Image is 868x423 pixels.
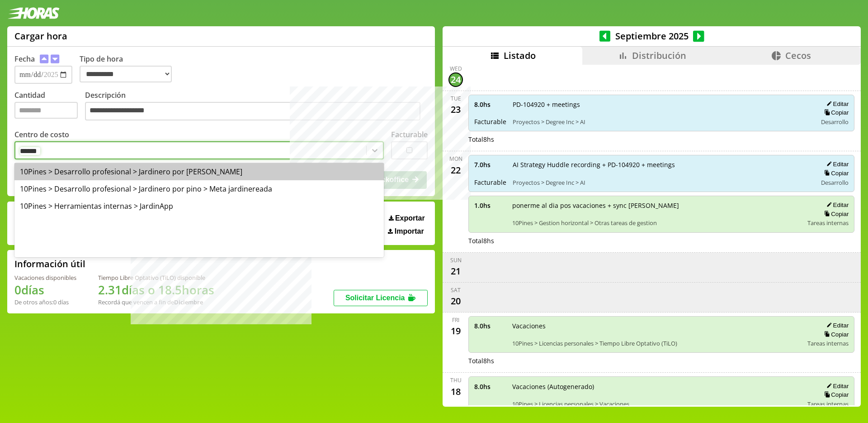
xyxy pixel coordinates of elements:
[386,214,428,223] button: Exportar
[474,178,506,187] span: Facturable
[14,197,384,215] div: 10Pines > Herramientas internas > JardinApp
[474,382,506,391] span: 8.0 hs
[345,294,405,302] span: Solicitar Licencia
[448,264,463,279] div: 21
[610,30,693,42] span: Septiembre 2025
[448,294,463,308] div: 20
[174,298,203,306] b: Diciembre
[98,282,214,298] h1: 2.31 días o 18.5 horas
[807,219,849,227] span: Tareas internas
[807,339,849,347] span: Tareas internas
[14,163,384,180] div: 10Pines > Desarrollo profesional > Jardinero por [PERSON_NAME]
[824,322,849,329] button: Editar
[443,65,861,405] div: scrollable content
[448,384,463,399] div: 18
[448,72,463,87] div: 24
[821,178,849,187] span: Desarrollo
[821,331,849,338] button: Copiar
[474,201,506,210] span: 1.0 hs
[334,290,428,306] button: Solicitar Licencia
[98,298,214,306] div: Recordá que vencen a fin de
[474,117,506,126] span: Facturable
[824,201,849,209] button: Editar
[512,339,801,347] span: 10Pines > Licencias personales > Tiempo Libre Optativo (TiLO)
[448,324,463,338] div: 19
[85,90,428,123] label: Descripción
[824,160,849,168] button: Editar
[513,118,811,126] span: Proyectos > Degree Inc > AI
[821,210,849,218] button: Copiar
[512,322,801,330] span: Vacaciones
[474,160,506,169] span: 7.0 hs
[512,201,801,210] span: ponerme al dia pos vacaciones + sync [PERSON_NAME]
[14,54,35,64] label: Fecha
[824,382,849,390] button: Editar
[98,274,214,282] div: Tiempo Libre Optativo (TiLO) disponible
[821,118,849,126] span: Desarrollo
[80,54,179,84] label: Tipo de hora
[512,382,801,391] span: Vacaciones (Autogenerado)
[513,178,811,187] span: Proyectos > Degree Inc > AI
[824,100,849,108] button: Editar
[80,66,172,82] select: Tipo de hora
[450,65,462,72] div: Wed
[391,130,428,139] label: Facturable
[14,298,76,306] div: De otros años: 0 días
[512,400,801,408] span: 10Pines > Licencias personales > Vacaciones
[14,282,76,298] h1: 0 días
[821,391,849,399] button: Copiar
[450,376,462,384] div: Thu
[448,163,463,177] div: 22
[474,100,506,109] span: 8.0 hs
[14,180,384,197] div: 10Pines > Desarrollo profesional > Jardinero por pino > Meta jardinereada
[14,30,67,42] h1: Cargar hora
[14,90,85,123] label: Cantidad
[14,130,69,139] label: Centro de costo
[468,135,854,144] div: Total 8 hs
[449,155,462,163] div: Mon
[468,356,854,365] div: Total 8 hs
[14,258,85,270] h2: Información útil
[807,400,849,408] span: Tareas internas
[785,49,811,62] span: Cecos
[450,256,462,264] div: Sun
[513,160,811,169] span: AI Strategy Huddle recording + PD-104920 + meetings
[512,219,801,227] span: 10Pines > Gestion horizontal > Otras tareas de gestion
[85,102,420,121] textarea: Descripción
[452,316,459,324] div: Fri
[474,322,506,330] span: 8.0 hs
[504,49,536,62] span: Listado
[632,49,686,62] span: Distribución
[821,109,849,116] button: Copiar
[513,100,811,109] span: PD-104920 + meetings
[14,102,78,119] input: Cantidad
[451,95,461,102] div: Tue
[395,214,425,222] span: Exportar
[14,274,76,282] div: Vacaciones disponibles
[468,236,854,245] div: Total 8 hs
[395,227,424,236] span: Importar
[821,169,849,177] button: Copiar
[448,102,463,117] div: 23
[7,7,60,19] img: logotipo
[451,286,461,294] div: Sat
